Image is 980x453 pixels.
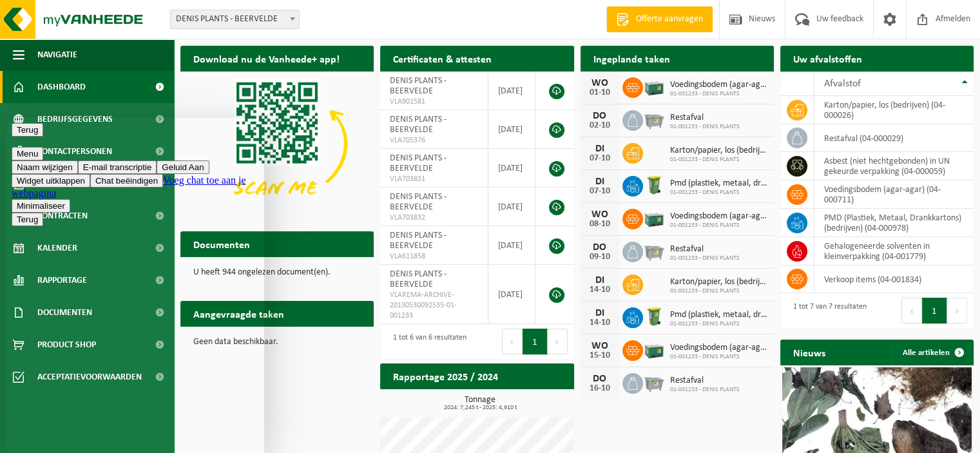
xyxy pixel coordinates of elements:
[587,78,613,88] div: WO
[670,255,740,262] span: 01-001233 - DENIS PLANTS
[947,298,967,323] button: Next
[6,118,264,453] iframe: chat widget
[814,152,974,180] td: asbest (niet hechtgebonden) in UN gekeurde verpakking (04-000059)
[488,226,536,265] td: [DATE]
[548,329,568,354] button: Next
[587,209,613,220] div: WO
[587,351,613,360] div: 15-10
[390,135,477,146] span: VLA705376
[606,6,713,32] a: Offerte aanvragen
[587,154,613,163] div: 07-10
[587,144,613,154] div: DI
[390,97,477,107] span: VLA901581
[37,71,86,103] span: Dashboard
[922,298,947,323] button: 1
[587,374,613,384] div: DO
[643,75,665,97] img: PB-LB-0680-HPE-GN-01
[390,76,447,96] span: DENIS PLANTS - BEERVELDE
[814,265,974,293] td: verkoop items (04-001834)
[587,177,613,187] div: DI
[670,123,740,131] span: 01-001233 - DENIS PLANTS
[171,10,299,28] span: DENIS PLANTS - BEERVELDE
[488,72,536,110] td: [DATE]
[814,180,974,209] td: voedingsbodem (agar-agar) (04-000711)
[170,10,300,29] span: DENIS PLANTS - BEERVELDE
[587,285,613,294] div: 14-10
[390,174,477,184] span: VLA703831
[390,231,447,251] span: DENIS PLANTS - BEERVELDE
[387,327,466,356] div: 1 tot 6 van 6 resultaten
[587,242,613,253] div: DO
[587,220,613,229] div: 08-10
[387,405,573,411] span: 2024: 7,245 t - 2025: 4,910 t
[587,275,613,285] div: DI
[390,290,477,321] span: VLAREMA-ARCHIVE-20130530092535-01-001233
[488,188,536,226] td: [DATE]
[670,178,767,189] span: Pmd (plastiek, metaal, drankkartons) (bedrijven)
[587,187,613,196] div: 07-10
[670,80,767,90] span: Voedingsbodem (agar-agar)
[502,329,523,354] button: Previous
[37,103,113,135] span: Bedrijfsgegevens
[824,79,861,89] span: Afvalstof
[643,371,665,393] img: WB-2500-GAL-GY-01
[587,341,613,351] div: WO
[587,318,613,327] div: 14-10
[478,389,573,414] a: Bekijk rapportage
[390,192,447,212] span: DENIS PLANTS - BEERVELDE
[587,111,613,121] div: DO
[523,329,548,354] button: 1
[643,305,665,327] img: WB-0240-HPE-GN-50
[670,310,767,320] span: Pmd (plastiek, metaal, drankkartons) (bedrijven)
[787,296,867,325] div: 1 tot 7 van 7 resultaten
[670,376,740,386] span: Restafval
[670,90,767,98] span: 01-001233 - DENIS PLANTS
[670,156,767,164] span: 01-001233 - DENIS PLANTS
[180,72,374,217] img: Download de VHEPlus App
[814,124,974,152] td: restafval (04-000029)
[814,96,974,124] td: karton/papier, los (bedrijven) (04-000026)
[587,253,613,262] div: 09-10
[670,386,740,394] span: 01-001233 - DENIS PLANTS
[643,174,665,196] img: WB-0240-HPE-GN-50
[193,268,361,277] p: U heeft 944 ongelezen document(en).
[488,110,536,149] td: [DATE]
[633,13,706,26] span: Offerte aanvragen
[670,277,767,287] span: Karton/papier, los (bedrijven)
[390,213,477,223] span: VLA703832
[901,298,922,323] button: Previous
[180,46,352,71] h2: Download nu de Vanheede+ app!
[643,108,665,130] img: WB-2500-GAL-GY-01
[37,39,77,71] span: Navigatie
[780,340,838,365] h2: Nieuws
[587,384,613,393] div: 16-10
[670,146,767,156] span: Karton/papier, los (bedrijven)
[670,211,767,222] span: Voedingsbodem (agar-agar)
[670,343,767,353] span: Voedingsbodem (agar-agar)
[387,396,573,411] h3: Tonnage
[643,338,665,360] img: PB-LB-0680-HPE-GN-01
[380,363,511,389] h2: Rapportage 2025 / 2024
[670,287,767,295] span: 01-001233 - DENIS PLANTS
[892,340,972,365] a: Alle artikelen
[670,320,767,328] span: 01-001233 - DENIS PLANTS
[670,189,767,197] span: 01-001233 - DENIS PLANTS
[587,308,613,318] div: DI
[390,269,447,289] span: DENIS PLANTS - BEERVELDE
[587,121,613,130] div: 02-10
